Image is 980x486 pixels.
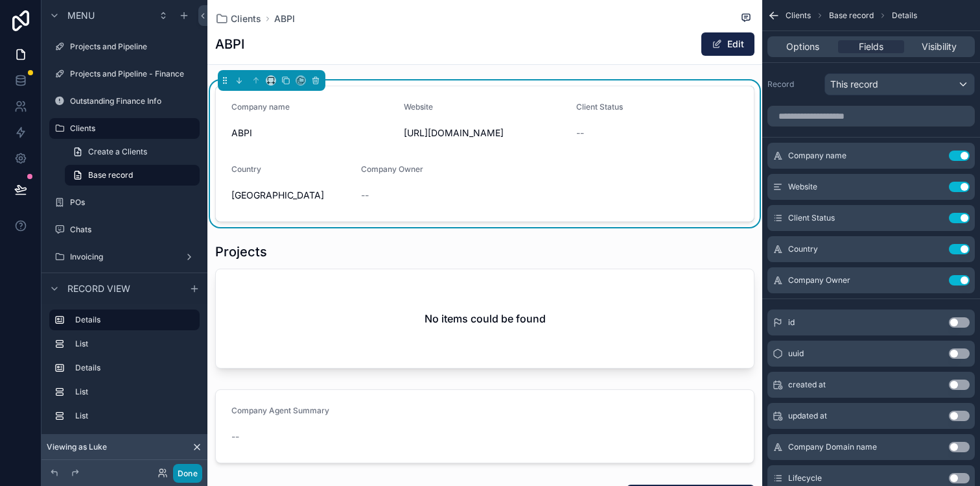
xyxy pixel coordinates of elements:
[922,40,957,53] span: Visibility
[786,10,811,21] span: Clients
[788,151,846,161] span: Company name
[75,315,189,325] label: Details
[67,9,95,22] span: Menu
[41,304,207,439] div: scrollable content
[231,189,351,202] span: [GEOGRAPHIC_DATA]
[830,78,878,91] span: This record
[361,189,369,202] span: --
[49,118,200,139] a: Clients
[788,213,835,223] span: Client Status
[75,411,194,421] label: List
[75,339,194,349] label: List
[65,141,200,162] a: Create a Clients
[231,102,290,112] span: Company name
[231,12,261,25] span: Clients
[788,411,827,421] span: updated at
[75,363,194,373] label: Details
[49,247,200,267] a: Invoicing
[67,282,130,295] span: Record view
[70,42,197,52] label: Projects and Pipeline
[49,219,200,240] a: Chats
[404,102,433,112] span: Website
[70,123,192,134] label: Clients
[767,79,819,90] label: Record
[231,164,261,174] span: Country
[824,73,975,95] button: This record
[70,225,197,235] label: Chats
[70,69,197,79] label: Projects and Pipeline - Finance
[70,252,179,262] label: Invoicing
[215,12,261,25] a: Clients
[49,36,200,57] a: Projects and Pipeline
[70,96,197,106] label: Outstanding Finance Info
[49,192,200,213] a: POs
[859,40,883,53] span: Fields
[576,102,623,112] span: Client Status
[47,442,107,452] span: Viewing as Luke
[274,12,295,25] a: ABPI
[786,40,819,53] span: Options
[231,127,393,140] span: ABPI
[788,244,818,254] span: Country
[215,35,244,53] h1: ABPI
[788,442,877,452] span: Company Domain name
[829,10,874,21] span: Base record
[788,348,804,359] span: uuid
[65,165,200,186] a: Base record
[404,127,566,140] span: [URL][DOMAIN_NAME]
[788,380,826,390] span: created at
[88,170,133,180] span: Base record
[173,464,202,483] button: Done
[49,91,200,112] a: Outstanding Finance Info
[788,275,850,286] span: Company Owner
[892,10,917,21] span: Details
[788,182,817,192] span: Website
[361,164,423,174] span: Company Owner
[788,317,795,328] span: id
[70,197,197,208] label: POs
[576,127,584,140] span: --
[88,147,147,157] span: Create a Clients
[75,387,194,397] label: List
[701,32,754,56] button: Edit
[49,64,200,84] a: Projects and Pipeline - Finance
